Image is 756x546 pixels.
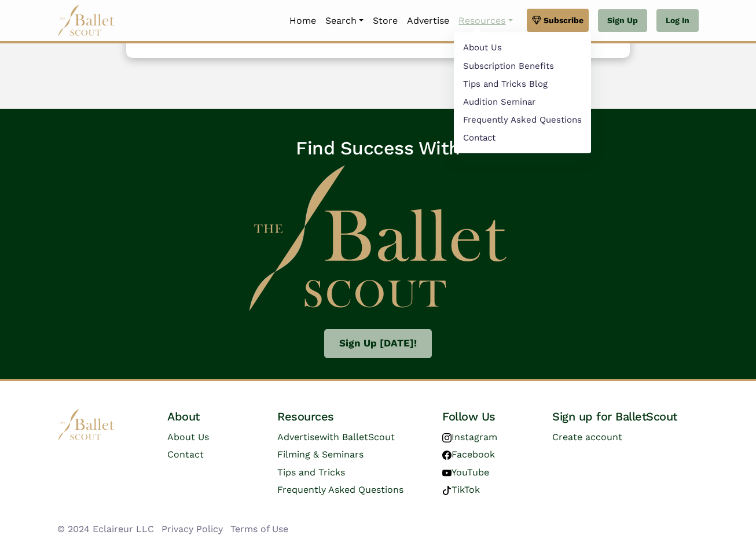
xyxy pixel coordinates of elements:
[442,409,534,424] h4: Follow Us
[249,165,506,311] img: The Ballet Scout
[442,433,452,442] img: instagram logo
[277,409,424,424] h4: Resources
[552,409,699,424] h4: Sign up for BalletScout
[532,14,541,27] img: gem.svg
[277,467,345,478] a: Tips and Tricks
[285,9,321,33] a: Home
[544,14,583,27] span: Subscribe
[320,431,395,442] span: with BalletScout
[442,431,497,442] a: Instagram
[167,431,209,442] a: About Us
[167,409,259,424] h4: About
[454,32,591,154] ul: Resources
[321,9,368,33] a: Search
[57,136,699,161] p: Find Success With
[454,39,591,57] a: About Us
[442,484,480,495] a: TikTok
[167,449,204,460] a: Contact
[454,93,591,110] a: Audition Seminar
[442,451,452,460] img: facebook logo
[230,523,288,534] a: Terms of Use
[454,75,591,93] a: Tips and Tricks Blog
[454,129,591,147] a: Contact
[527,9,589,32] a: Subscribe
[442,468,452,478] img: youtube logo
[324,329,432,358] a: Sign Up [DATE]!
[442,467,489,478] a: YouTube
[368,9,402,33] a: Store
[656,9,699,32] a: Log In
[552,431,622,442] a: Create account
[57,409,115,441] img: logo
[162,523,223,534] a: Privacy Policy
[57,522,154,537] li: © 2024 Eclaireur LLC
[442,449,495,460] a: Facebook
[454,9,517,33] a: Resources
[454,57,591,75] a: Subscription Benefits
[454,111,591,129] a: Frequently Asked Questions
[277,431,395,442] a: Advertisewith BalletScout
[442,486,452,495] img: tiktok logo
[277,484,403,495] a: Frequently Asked Questions
[402,9,454,33] a: Advertise
[277,449,364,460] a: Filming & Seminars
[598,9,647,32] a: Sign Up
